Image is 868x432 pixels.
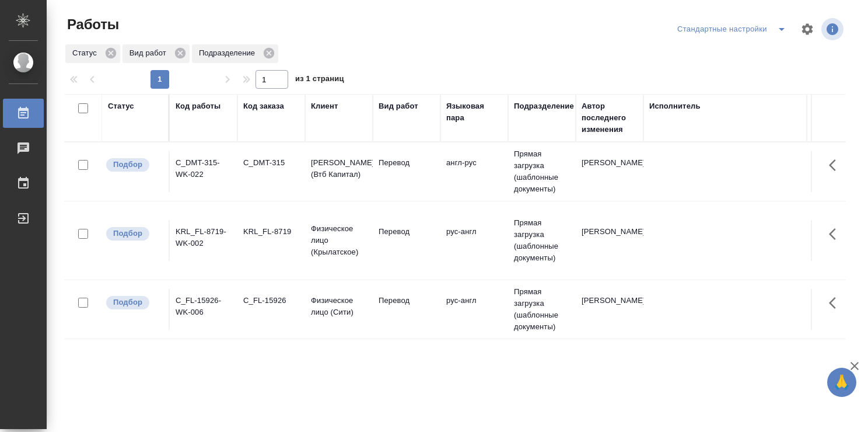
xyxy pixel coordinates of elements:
[822,289,850,317] button: Здесь прячутся важные кнопки
[508,142,576,201] td: Прямая загрузка (шаблонные документы)
[105,226,163,242] div: Можно подбирать исполнителей
[113,297,142,308] p: Подбор
[379,100,418,112] div: Вид работ
[649,100,701,112] div: Исполнитель
[440,289,508,330] td: рус-англ
[514,100,574,112] div: Подразделение
[832,370,852,395] span: 🙏
[674,20,793,39] div: split button
[446,100,502,124] div: Языковая пара
[822,220,850,248] button: Здесь прячутся важные кнопки
[243,226,299,238] div: KRL_FL-8719
[65,44,120,63] div: Статус
[170,289,237,330] td: C_FL-15926-WK-006
[113,159,142,170] p: Подбор
[379,157,435,169] p: Перевод
[108,100,134,112] div: Статус
[440,220,508,261] td: рус-англ
[113,228,142,239] p: Подбор
[243,295,299,306] div: C_FL-15926
[123,44,190,63] div: Вид работ
[576,289,643,330] td: [PERSON_NAME]
[793,15,821,43] span: Настроить таблицу
[72,47,101,59] p: Статус
[192,44,278,63] div: Подразделение
[822,151,850,179] button: Здесь прячутся важные кнопки
[170,151,237,192] td: C_DMT-315-WK-022
[311,157,367,180] p: [PERSON_NAME] (Втб Капитал)
[508,280,576,339] td: Прямая загрузка (шаблонные документы)
[311,295,367,318] p: Физическое лицо (Сити)
[129,47,170,59] p: Вид работ
[576,220,643,261] td: [PERSON_NAME]
[243,157,299,169] div: C_DMT-315
[311,100,338,112] div: Клиент
[170,220,237,261] td: KRL_FL-8719-WK-002
[176,100,220,112] div: Код работы
[827,368,856,397] button: 🙏
[379,226,435,238] p: Перевод
[821,18,846,40] span: Посмотреть информацию
[105,295,163,311] div: Можно подбирать исполнителей
[311,223,367,258] p: Физическое лицо (Крылатское)
[576,151,643,192] td: [PERSON_NAME]
[379,295,435,306] p: Перевод
[64,15,119,34] span: Работы
[582,100,638,135] div: Автор последнего изменения
[243,100,284,112] div: Код заказа
[440,151,508,192] td: англ-рус
[508,211,576,270] td: Прямая загрузка (шаблонные документы)
[105,157,163,173] div: Можно подбирать исполнителей
[295,72,344,89] span: из 1 страниц
[199,47,259,59] p: Подразделение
